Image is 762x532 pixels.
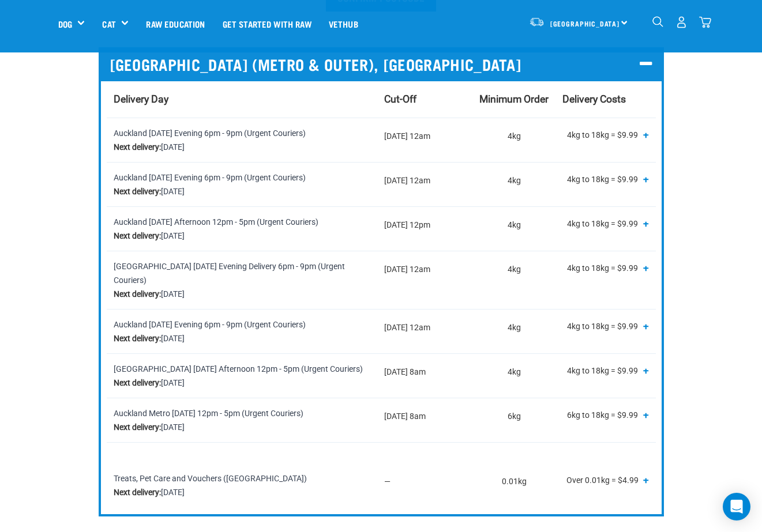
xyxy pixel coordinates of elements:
p: 4kg to 18kg = $9.99 18kg to 36kg = $14.99 36kg to 54kg = $19.99 54kg to 72kg = $24.99 Over 72kg =... [562,215,648,235]
button: Show all tiers [643,130,649,139]
td: [DATE] 12pm [377,206,473,251]
p: 6kg to 18kg = $9.99 18kg to 36kg = $14.99 36kg to 54kg = $19.99 54kg to 72kg = $24.99 Over 72kg =... [562,406,648,427]
strong: Next delivery: [114,289,161,299]
span: + [643,217,649,229]
div: Auckland Metro [DATE] 12pm - 5pm (Urgent Couriers) [DATE] [114,406,370,434]
p: 4kg to 18kg = $9.99 18kg to 36kg = $14.99 36kg to 54kg = $19.99 54kg to 72kg = $24.99 Over 72kg =... [562,259,648,280]
th: Cut-Off [377,81,473,118]
a: Cat [102,17,115,31]
span: + [643,409,649,420]
td: — [377,442,473,507]
strong: Next delivery: [114,488,161,497]
td: 4kg [472,162,555,206]
span: + [643,262,649,273]
strong: Next delivery: [114,187,161,196]
p: 4kg to 18kg = $9.99 18kg to 36kg = $14.99 36kg to 54kg = $19.99 54kg to 72kg = $24.99 Over 72kg =... [562,126,648,146]
td: 4kg [472,118,555,162]
td: 4kg [472,206,555,251]
p: [GEOGRAPHIC_DATA] (METRO & OUTER), [GEOGRAPHIC_DATA] [110,55,652,73]
a: Dog [58,17,72,31]
button: Show all tiers [643,218,649,228]
th: Minimum Order [472,81,555,118]
p: 4kg to 18kg = $9.99 18kg to 36kg = $14.99 36kg to 54kg = $19.99 54kg to 72kg = $24.99 Over 72kg =... [562,362,648,382]
strong: Next delivery: [114,378,161,387]
p: Over 0.01kg = $4.99 [562,471,648,492]
button: Show all tiers [643,410,649,420]
td: 4kg [472,353,555,398]
th: Delivery Day [107,81,377,118]
a: Raw Education [137,1,213,47]
p: 4kg to 18kg = $9.99 18kg to 36kg = $14.99 36kg to 54kg = $19.99 54kg to 72kg = $24.99 Over 72kg =... [562,171,648,191]
span: + [643,320,649,331]
td: 4kg [472,309,555,353]
button: Show all tiers [643,475,649,485]
span: + [643,474,649,485]
span: [GEOGRAPHIC_DATA] (METRO & OUTER), [GEOGRAPHIC_DATA] [110,55,521,73]
a: Vethub [320,1,367,47]
strong: Next delivery: [114,231,161,240]
button: Show all tiers [643,321,649,331]
td: 6kg [472,398,555,442]
div: [GEOGRAPHIC_DATA] [DATE] Afternoon 12pm - 5pm (Urgent Couriers) [DATE] [114,362,370,390]
a: Get started with Raw [214,1,320,47]
img: user.png [675,16,688,28]
strong: Next delivery: [114,334,161,343]
strong: Next delivery: [114,142,161,152]
div: Auckland [DATE] Evening 6pm - 9pm (Urgent Couriers) [DATE] [114,126,370,154]
div: [GEOGRAPHIC_DATA] [DATE] Evening Delivery 6pm - 9pm (Urgent Couriers) [DATE] [114,259,370,301]
span: + [643,129,649,140]
td: 4kg [472,251,555,309]
span: [GEOGRAPHIC_DATA] [550,21,620,25]
span: + [643,364,649,376]
td: [DATE] 12am [377,162,473,206]
span: + [643,173,649,184]
div: Auckland [DATE] Afternoon 12pm - 5pm (Urgent Couriers) [DATE] [114,215,370,243]
button: Show all tiers [643,263,649,273]
td: [DATE] 8am [377,398,473,442]
strong: Next delivery: [114,422,161,432]
div: Auckland [DATE] Evening 6pm - 9pm (Urgent Couriers) [DATE] [114,318,370,345]
button: Show all tiers [643,365,649,375]
button: Show all tiers [643,174,649,184]
td: [DATE] 12am [377,118,473,162]
td: [DATE] 12am [377,251,473,309]
td: [DATE] 8am [377,353,473,398]
div: Auckland [DATE] Evening 6pm - 9pm (Urgent Couriers) [DATE] [114,171,370,198]
p: 4kg to 18kg = $9.99 18kg to 36kg = $14.99 36kg to 54kg = $19.99 54kg to 72kg = $24.99 Over 72kg =... [562,318,648,338]
img: van-moving.png [529,17,545,27]
td: 0.01kg [472,442,555,507]
th: Delivery Costs [555,81,655,118]
td: [DATE] 12am [377,309,473,353]
div: Open Intercom Messenger [723,493,750,520]
img: home-icon@2x.png [699,16,711,28]
img: home-icon-1@2x.png [652,16,663,27]
div: Treats, Pet Care and Vouchers ([GEOGRAPHIC_DATA]) [DATE] [114,471,370,499]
